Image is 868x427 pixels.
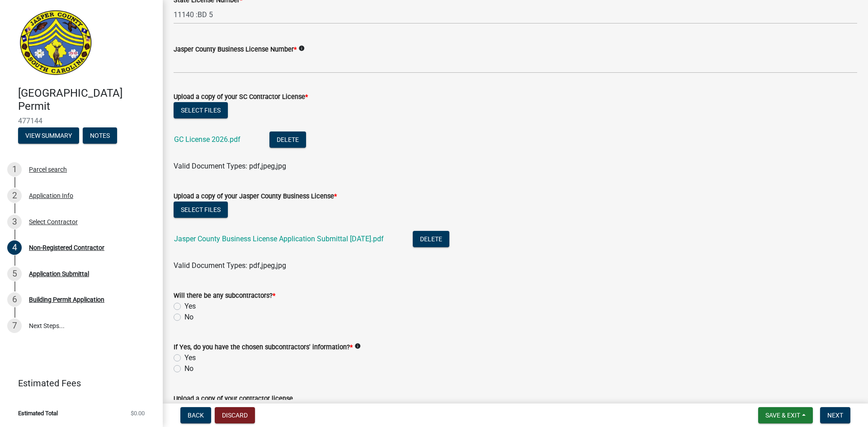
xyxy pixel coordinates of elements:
[18,410,58,416] span: Estimated Total
[174,396,293,402] label: Upload a copy of your contractor license
[29,166,67,173] div: Parcel search
[7,267,22,281] div: 5
[765,412,800,419] span: Save & Exit
[7,240,22,255] div: 4
[180,407,211,423] button: Back
[413,235,449,244] wm-modal-confirm: Delete Document
[18,87,156,113] h4: [GEOGRAPHIC_DATA] Permit
[174,261,286,270] span: Valid Document Types: pdf,jpeg,jpg
[29,244,104,251] div: Non-Registered Contractor
[18,127,79,144] button: View Summary
[18,9,94,77] img: Jasper County, South Carolina
[29,271,89,277] div: Application Submittal
[269,136,306,144] wm-modal-confirm: Delete Document
[174,293,275,299] label: Will there be any subcontractors?
[413,231,449,247] button: Delete
[7,319,22,333] div: 7
[7,188,22,203] div: 2
[298,45,305,52] i: info
[18,132,79,140] wm-modal-confirm: Summary
[131,410,145,416] span: $0.00
[269,131,306,148] button: Delete
[174,135,241,144] a: GC License 2026.pdf
[29,219,78,225] div: Select Contractor
[7,162,22,177] div: 1
[354,343,361,349] i: info
[29,192,73,199] div: Application Info
[184,312,193,323] label: No
[174,344,353,351] label: If Yes, do you have the chosen subcontractors' information?
[827,412,843,419] span: Next
[820,407,850,423] button: Next
[7,292,22,307] div: 6
[174,202,228,218] button: Select files
[174,193,337,200] label: Upload a copy of your Jasper County Business License
[174,235,384,243] a: Jasper County Business License Application Submittal [DATE].pdf
[174,102,228,118] button: Select files
[83,132,117,140] wm-modal-confirm: Notes
[18,117,145,125] span: 477144
[83,127,117,144] button: Notes
[184,352,196,363] label: Yes
[174,47,297,53] label: Jasper County Business License Number
[7,374,148,392] a: Estimated Fees
[215,407,255,423] button: Discard
[758,407,813,423] button: Save & Exit
[174,94,308,100] label: Upload a copy of your SC Contractor License
[29,296,104,303] div: Building Permit Application
[184,363,193,374] label: No
[174,162,286,170] span: Valid Document Types: pdf,jpeg,jpg
[7,215,22,229] div: 3
[188,412,204,419] span: Back
[184,301,196,312] label: Yes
